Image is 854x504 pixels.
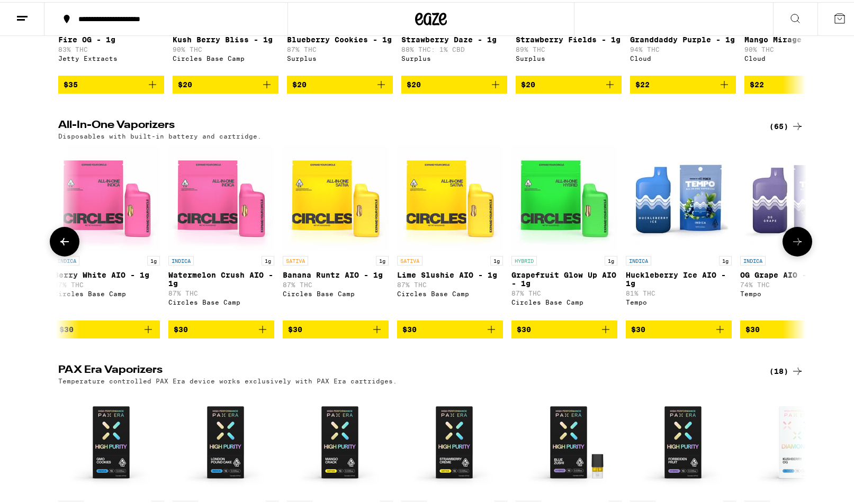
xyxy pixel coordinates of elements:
[58,388,164,493] img: PAX - Pax High Purity: GMO Cookies - 1g
[511,254,537,263] p: HYBRID
[740,143,846,249] img: Tempo - OG Grape AIO - 1g
[740,143,846,318] a: Open page for OG Grape AIO - 1g from Tempo
[626,288,732,295] p: 81% THC
[173,388,278,493] img: PAX - Pax High Purity: London Pound Cake - 1g
[744,53,850,60] div: Cloud
[740,279,846,286] p: 74% THC
[516,53,622,60] div: Surplus
[397,254,422,263] p: SATIVA
[511,288,617,295] p: 87% THC
[740,318,846,336] button: Add to bag
[54,288,160,295] div: Circles Base Camp
[626,269,732,286] p: Huckleberry Ice AIO - 1g
[283,143,389,249] img: Circles Base Camp - Banana Runtz AIO - 1g
[744,388,850,493] img: PAX - Pax Diamonds : Kushberry OG - 1g
[407,78,421,87] span: $20
[626,143,732,249] img: Tempo - Huckleberry Ice AIO - 1g
[516,33,622,42] p: Strawberry Fields - 1g
[402,323,417,332] span: $30
[769,363,804,375] a: (18)
[168,318,274,336] button: Add to bag
[635,78,650,87] span: $22
[511,297,617,304] div: Circles Base Camp
[58,74,164,91] button: Add to bag
[58,131,262,138] p: Disposables with built-in battery and cartridge.
[740,269,846,277] p: OG Grape AIO - 1g
[490,254,503,263] p: 1g
[511,269,617,286] p: Grapefruit Glow Up AIO - 1g
[401,388,507,493] img: PAX - Pax High Purity: Strawberry Creme - 1g
[168,269,274,286] p: Watermelon Crush AIO - 1g
[168,297,274,304] div: Circles Base Camp
[511,143,617,318] a: Open page for Grapefruit Glow Up AIO - 1g from Circles Base Camp
[59,323,74,332] span: $30
[54,143,160,249] img: Circles Base Camp - Berry White AIO - 1g
[173,44,278,51] p: 90% THC
[630,74,736,91] button: Add to bag
[744,74,850,91] button: Add to bag
[744,44,850,51] p: 90% THC
[283,318,389,336] button: Add to bag
[517,323,531,332] span: $30
[397,318,503,336] button: Add to bag
[287,53,393,60] div: Surplus
[397,143,503,318] a: Open page for Lime Slushie AIO - 1g from Circles Base Camp
[173,33,278,42] p: Kush Berry Bliss - 1g
[58,375,397,382] p: Temperature controlled PAX Era device works exclusively with PAX Era cartridges.
[397,269,503,277] p: Lime Slushie AIO - 1g
[54,318,160,336] button: Add to bag
[288,323,302,332] span: $30
[283,143,389,318] a: Open page for Banana Runtz AIO - 1g from Circles Base Camp
[719,254,732,263] p: 1g
[401,44,507,51] p: 88% THC: 1% CBD
[750,78,764,87] span: $22
[626,318,732,336] button: Add to bag
[511,318,617,336] button: Add to bag
[740,254,766,263] p: INDICA
[511,143,617,249] img: Circles Base Camp - Grapefruit Glow Up AIO - 1g
[287,388,393,493] img: PAX - High Purity: Mango Crack - 1g
[401,74,507,91] button: Add to bag
[174,323,188,332] span: $30
[630,53,736,60] div: Cloud
[516,74,622,91] button: Add to bag
[168,143,274,318] a: Open page for Watermelon Crush AIO - 1g from Circles Base Camp
[605,254,617,263] p: 1g
[262,254,274,263] p: 1g
[745,323,760,332] span: $30
[630,44,736,51] p: 94% THC
[147,254,160,263] p: 1g
[58,363,752,375] h2: PAX Era Vaporizers
[58,118,752,131] h2: All-In-One Vaporizers
[173,53,278,60] div: Circles Base Camp
[397,288,503,295] div: Circles Base Camp
[401,33,507,42] p: Strawberry Daze - 1g
[740,288,846,295] div: Tempo
[376,254,389,263] p: 1g
[516,44,622,51] p: 89% THC
[626,297,732,304] div: Tempo
[626,143,732,318] a: Open page for Huckleberry Ice AIO - 1g from Tempo
[516,388,622,493] img: PAX - High Purity: Blue Zushi - 1g
[287,44,393,51] p: 87% THC
[769,118,804,131] div: (65)
[631,323,645,332] span: $30
[6,7,76,16] span: Hi. Need any help?
[64,78,78,87] span: $35
[630,388,736,493] img: PAX - Pax High Purity: Forbidden Fruit - 1g
[283,269,389,277] p: Banana Runtz AIO - 1g
[292,78,307,87] span: $20
[54,143,160,318] a: Open page for Berry White AIO - 1g from Circles Base Camp
[283,288,389,295] div: Circles Base Camp
[626,254,651,263] p: INDICA
[630,33,736,42] p: Granddaddy Purple - 1g
[54,254,79,263] p: INDICA
[397,279,503,286] p: 87% THC
[173,74,278,91] button: Add to bag
[54,269,160,277] p: Berry White AIO - 1g
[168,254,194,263] p: INDICA
[168,143,274,249] img: Circles Base Camp - Watermelon Crush AIO - 1g
[58,53,164,60] div: Jetty Extracts
[397,143,503,249] img: Circles Base Camp - Lime Slushie AIO - 1g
